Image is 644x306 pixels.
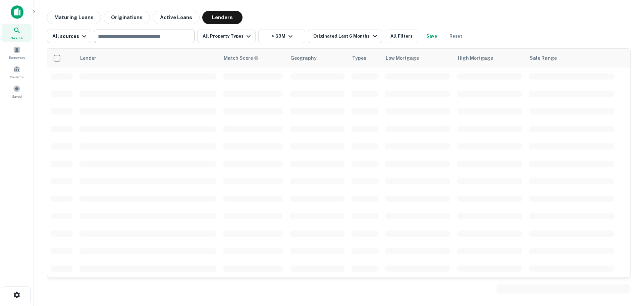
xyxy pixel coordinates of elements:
[11,35,23,41] span: Search
[47,11,101,24] button: Maturing Loans
[76,49,220,68] th: Lender
[526,49,618,68] th: Sale Range
[286,49,348,68] th: Geography
[80,54,96,62] div: Lender
[10,74,23,80] span: Contacts
[104,11,150,24] button: Originations
[202,11,243,24] button: Lenders
[458,54,493,62] div: High Mortgage
[382,49,453,68] th: Low Mortgage
[2,43,32,61] a: Borrowers
[386,54,419,62] div: Low Mortgage
[348,49,382,68] th: Types
[11,5,23,19] img: capitalize-icon.png
[421,30,442,43] button: Save your search to get updates of matches that match your search criteria.
[2,82,32,100] a: Saved
[153,11,200,24] button: Active Loans
[197,30,256,43] button: All Property Types
[530,54,557,62] div: Sale Range
[385,30,418,43] button: All Filters
[258,30,305,43] button: > $3M
[610,252,644,285] iframe: Chat Widget
[224,54,257,62] h6: Match Score
[220,49,286,68] th: Capitalize uses an advanced AI algorithm to match your search with the best lender. The match sco...
[2,63,32,81] a: Contacts
[52,32,88,40] div: All sources
[224,54,259,62] div: Capitalize uses an advanced AI algorithm to match your search with the best lender. The match sco...
[9,55,25,60] span: Borrowers
[47,30,91,43] button: All sources
[308,30,382,43] button: Originated Last 6 Months
[454,49,526,68] th: High Mortgage
[352,54,366,62] div: Types
[445,30,467,43] button: Reset
[313,32,379,40] div: Originated Last 6 Months
[12,94,22,99] span: Saved
[2,24,32,42] a: Search
[290,54,317,62] div: Geography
